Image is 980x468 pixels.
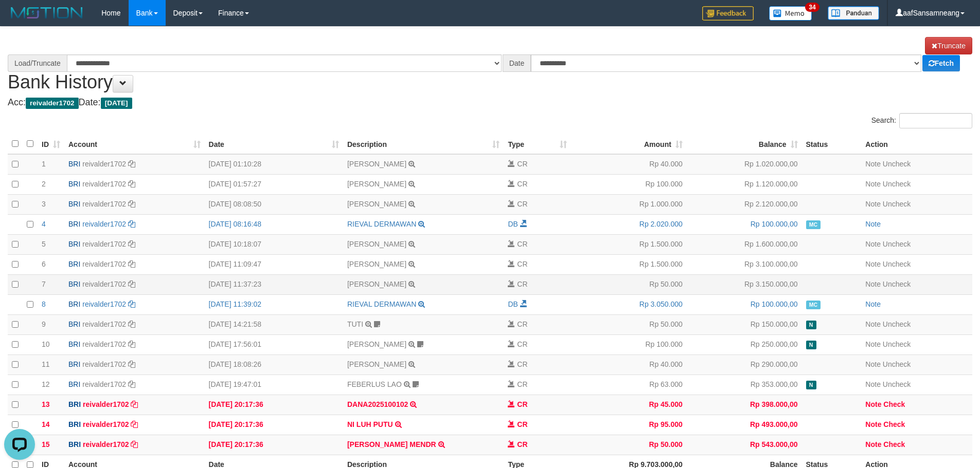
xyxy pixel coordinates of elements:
[42,380,50,388] span: 12
[687,375,802,395] td: Rp 353.000,00
[687,134,802,154] th: Balance: activate to sort column ascending
[571,274,687,294] td: Rp 50.000
[571,415,687,435] td: Rp 95.000
[865,400,881,408] a: Note
[865,280,881,288] a: Note
[205,354,343,375] td: [DATE] 18:08:26
[687,214,802,234] td: Rp 100.000,00
[925,37,972,54] a: Truncate
[42,280,46,288] span: 7
[82,160,126,168] a: reivalder1702
[571,154,687,175] td: Rp 40.000
[205,234,343,254] td: [DATE] 10:18:07
[503,54,531,72] div: Date
[865,360,881,368] a: Note
[687,354,802,375] td: Rp 290.000,00
[865,340,881,348] a: Note
[571,354,687,375] td: Rp 40.000
[68,240,80,248] span: BRI
[883,240,911,248] a: Uncheck
[38,134,64,154] th: ID: activate to sort column ascending
[128,320,135,328] a: Copy reivalder1702 to clipboard
[347,240,406,248] a: [PERSON_NAME]
[865,300,881,308] a: Note
[42,340,50,348] span: 10
[128,220,135,228] a: Copy reivalder1702 to clipboard
[128,280,135,288] a: Copy reivalder1702 to clipboard
[571,134,687,154] th: Amount: activate to sort column ascending
[883,420,905,428] a: Check
[42,200,46,208] span: 3
[687,154,802,175] td: Rp 1.020.000,00
[42,180,46,188] span: 2
[82,360,126,368] a: reivalder1702
[508,300,518,308] span: DB
[68,420,81,428] span: BRI
[205,294,343,314] td: [DATE] 11:39:02
[68,340,80,348] span: BRI
[865,160,881,168] a: Note
[128,240,135,248] a: Copy reivalder1702 to clipboard
[922,55,960,71] a: Fetch
[517,400,527,408] span: CR
[571,334,687,354] td: Rp 100.000
[517,160,527,168] span: CR
[68,180,80,188] span: BRI
[42,420,50,428] span: 14
[883,440,905,448] a: Check
[687,174,802,194] td: Rp 1.120.000,00
[68,440,81,448] span: BRI
[517,320,527,328] span: CR
[883,360,911,368] a: Uncheck
[205,254,343,274] td: [DATE] 11:09:47
[347,160,406,168] a: [PERSON_NAME]
[687,234,802,254] td: Rp 1.600.000,00
[82,240,126,248] a: reivalder1702
[26,98,79,109] span: reivalder1702
[802,134,862,154] th: Status
[571,395,687,415] td: Rp 45.000
[571,435,687,455] td: Rp 50.000
[806,381,816,389] span: Has Note
[42,400,50,408] span: 13
[865,180,881,188] a: Note
[128,300,135,308] a: Copy reivalder1702 to clipboard
[205,375,343,395] td: [DATE] 19:47:01
[806,220,821,229] span: Manually Checked by: aafdiann
[42,300,46,308] span: 8
[687,435,802,455] td: Rp 543.000,00
[205,314,343,334] td: [DATE] 14:21:58
[517,440,527,448] span: CR
[347,280,406,288] a: [PERSON_NAME]
[899,113,972,128] input: Search:
[128,380,135,388] a: Copy reivalder1702 to clipboard
[347,200,406,208] a: [PERSON_NAME]
[42,260,46,268] span: 6
[347,440,436,448] a: [PERSON_NAME] MENDR
[517,340,527,348] span: CR
[42,240,46,248] span: 5
[128,180,135,188] a: Copy reivalder1702 to clipboard
[806,341,816,349] span: Has Note
[82,340,126,348] a: reivalder1702
[82,180,126,188] a: reivalder1702
[517,420,527,428] span: CR
[571,194,687,214] td: Rp 1.000.000
[504,134,571,154] th: Type: activate to sort column ascending
[68,280,80,288] span: BRI
[517,200,527,208] span: CR
[205,134,343,154] th: Date: activate to sort column ascending
[517,260,527,268] span: CR
[347,400,408,408] a: DANA2025100102
[805,3,819,12] span: 34
[861,134,972,154] th: Action
[82,260,126,268] a: reivalder1702
[347,180,406,188] a: [PERSON_NAME]
[865,240,881,248] a: Note
[68,220,80,228] span: BRI
[68,360,80,368] span: BRI
[687,254,802,274] td: Rp 3.100.000,00
[517,240,527,248] span: CR
[687,334,802,354] td: Rp 250.000,00
[205,154,343,175] td: [DATE] 01:10:28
